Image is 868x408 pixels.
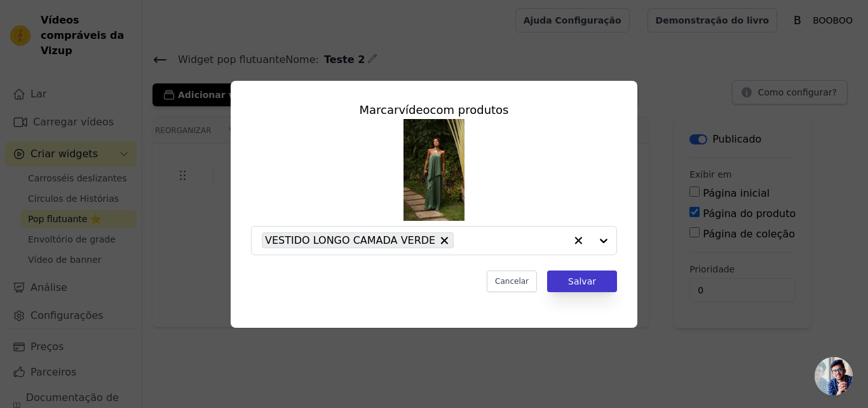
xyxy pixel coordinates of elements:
font: Salvar [568,276,596,286]
font: Marcar [360,103,399,116]
font: VESTIDO LONGO CAMADA VERDE [265,234,435,246]
font: vídeo [398,103,430,116]
img: vizup-images-ce55.jpg [403,119,465,221]
font: com produtos [430,103,509,116]
a: Bate-papo aberto [815,357,853,395]
font: Cancelar [495,277,529,286]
